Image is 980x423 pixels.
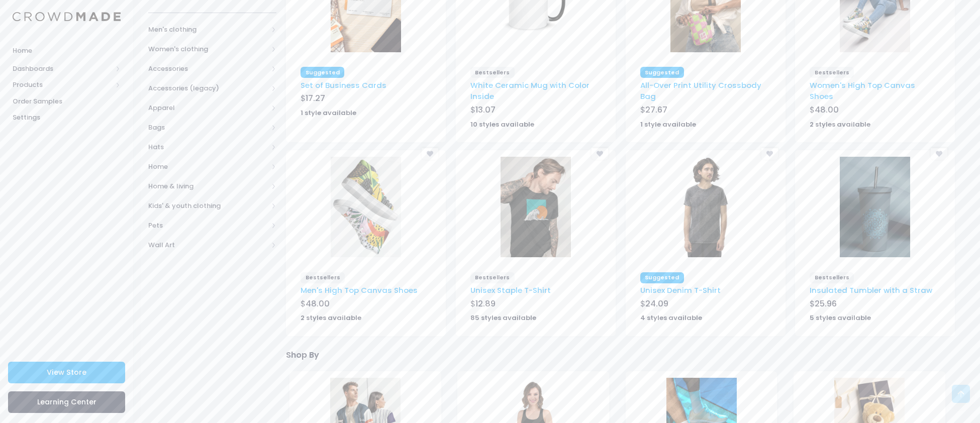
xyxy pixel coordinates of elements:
span: Accessories (legacy) [148,83,268,93]
span: 27.67 [645,104,667,116]
span: 48.00 [815,104,839,116]
span: 12.89 [475,298,496,309]
a: Unisex Staple T-Shirt [470,285,551,295]
span: Dashboards [13,64,112,74]
strong: 2 styles available [301,313,361,323]
div: $ [301,298,431,312]
div: $ [640,104,771,118]
span: Home & living [148,181,268,191]
span: Bags [148,123,268,133]
span: Settings [13,113,121,123]
a: Insulated Tumbler with a Straw [810,285,932,295]
a: Women's High Top Canvas Shoes [810,80,915,101]
span: Hats [148,142,268,152]
span: Bestsellers [470,272,515,283]
a: White Ceramic Mug with Color Inside [470,80,590,101]
strong: 10 styles available [470,120,534,129]
span: Order Samples [13,96,121,107]
div: $ [470,104,601,118]
a: View Store [8,362,125,383]
span: Home [148,162,268,172]
span: Men's clothing [148,25,268,35]
span: Bestsellers [301,272,345,283]
span: Pets [148,221,268,231]
strong: 4 styles available [640,313,702,323]
span: Suggested [301,67,344,78]
span: Learning Center [37,397,96,407]
strong: 1 style available [301,108,356,118]
span: 48.00 [306,298,330,309]
strong: 5 styles available [810,313,871,323]
img: Logo [13,12,121,22]
span: 25.96 [815,298,837,309]
div: Shop By [286,344,955,361]
span: Bestsellers [810,67,854,78]
span: 17.27 [306,92,325,104]
div: $ [640,298,771,312]
strong: 85 styles available [470,313,536,323]
span: Products [13,80,112,90]
div: $ [301,92,431,107]
div: $ [470,298,601,312]
a: Unisex Denim T-Shirt [640,285,721,295]
span: Kids' & youth clothing [148,201,268,211]
strong: 2 styles available [810,120,870,129]
a: Set of Business Cards [301,80,386,90]
div: $ [810,104,940,118]
span: View Store [47,367,86,377]
strong: 1 style available [640,120,696,129]
span: Suggested [640,67,684,78]
span: Suggested [640,272,684,283]
span: Accessories [148,64,268,74]
span: 13.07 [475,104,496,116]
span: Apparel [148,103,268,113]
span: Bestsellers [470,67,515,78]
span: 24.09 [645,298,668,309]
span: Wall Art [148,240,268,250]
span: Home [13,46,121,56]
a: All-Over Print Utility Crossbody Bag [640,80,761,101]
a: Learning Center [8,391,125,413]
div: $ [810,298,940,312]
span: Bestsellers [810,272,854,283]
span: Women's clothing [148,44,268,54]
a: Men's High Top Canvas Shoes [301,285,418,295]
